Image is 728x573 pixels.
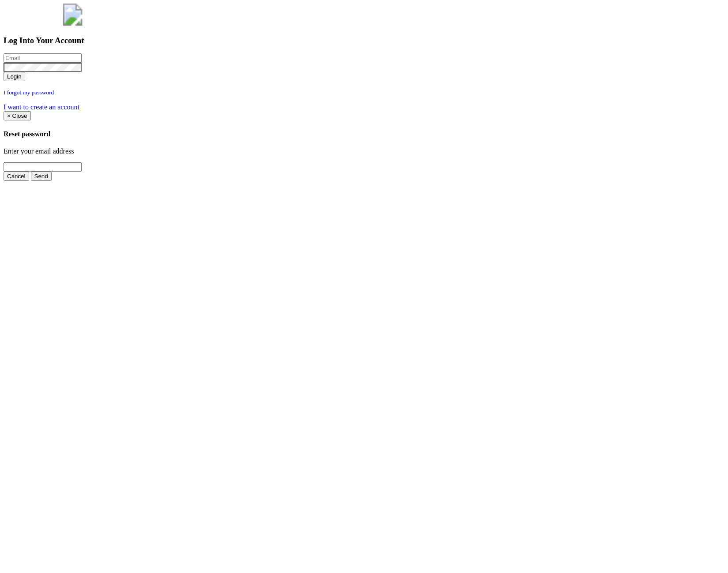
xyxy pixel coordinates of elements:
span: × [7,112,11,119]
span: Close [12,112,27,119]
button: Cancel [4,172,29,181]
a: I want to create an account [4,103,79,111]
a: I forgot my password [4,88,54,96]
p: Enter your email address [4,147,724,155]
small: I forgot my password [4,89,54,96]
button: Send [31,172,52,181]
input: Email [4,53,82,63]
h3: Log Into Your Account [4,36,724,45]
button: Login [4,72,25,81]
h4: Reset password [4,130,724,138]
